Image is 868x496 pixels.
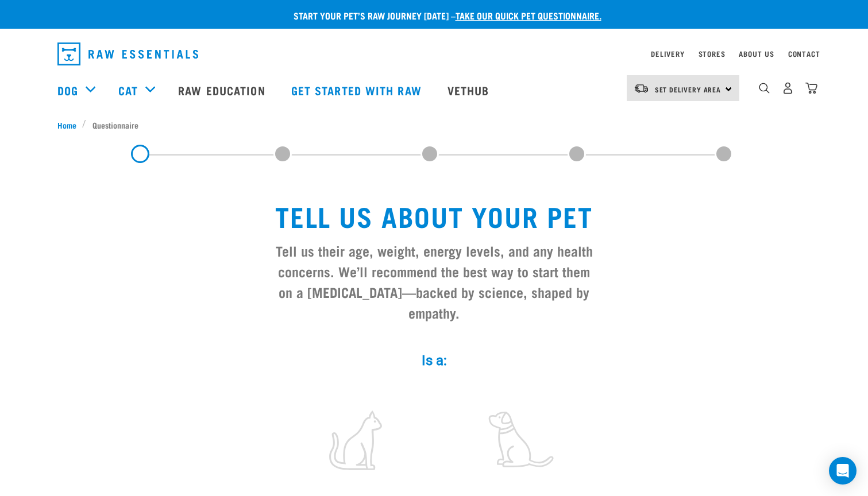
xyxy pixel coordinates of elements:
[57,119,811,131] nav: breadcrumbs
[829,457,857,485] div: Open Intercom Messenger
[739,52,774,56] a: About Us
[262,350,607,371] label: Is a:
[271,240,597,323] h3: Tell us their age, weight, energy levels, and any health concerns. We’ll recommend the best way t...
[271,200,597,231] h1: Tell us about your pet
[782,82,794,94] img: user.png
[651,52,684,56] a: Delivery
[759,83,770,94] img: home-icon-1@2x.png
[48,38,820,70] nav: dropdown navigation
[167,67,279,113] a: Raw Education
[699,52,726,56] a: Stores
[436,67,504,113] a: Vethub
[57,42,198,65] img: Raw Essentials Logo
[57,82,78,99] a: Dog
[788,52,820,56] a: Contact
[634,83,649,94] img: van-moving.png
[118,82,138,99] a: Cat
[456,13,601,18] a: take our quick pet questionnaire.
[655,87,722,91] span: Set Delivery Area
[805,82,817,94] img: home-icon@2x.png
[57,119,76,131] span: Home
[57,119,83,131] a: Home
[280,67,436,113] a: Get started with Raw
